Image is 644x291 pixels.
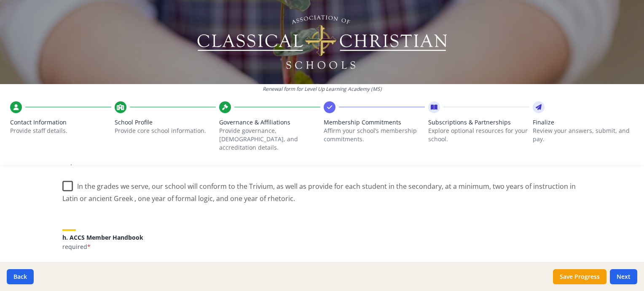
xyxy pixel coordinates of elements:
p: Provide core school information. [115,127,216,135]
span: Membership Commitments [324,118,425,127]
span: Governance & Affiliations [219,118,320,127]
button: Next [610,269,637,284]
p: Provide governance, [DEMOGRAPHIC_DATA], and accreditation details. [219,127,320,152]
span: Subscriptions & Partnerships [428,118,529,127]
button: Back [7,269,34,284]
p: Affirm your school’s membership commitments. [324,127,425,143]
p: Provide staff details. [10,127,111,135]
h5: h. ACCS Member Handbook [62,234,582,241]
p: Review your answers, submit, and pay. [533,127,634,143]
img: Logo [196,13,448,71]
p: Explore optional resources for your school. [428,127,529,143]
label: We have received and will comply with the terms for ACCS Membership as indicated in the ACCS Memb... [62,260,444,278]
span: Finalize [533,118,634,127]
label: In the grades we serve, our school will conform to the Trivium, as well as provide for each stude... [62,175,582,204]
button: Save Progress [553,269,606,284]
span: Contact Information [10,118,111,127]
p: required [62,243,582,251]
span: School Profile [115,118,216,127]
